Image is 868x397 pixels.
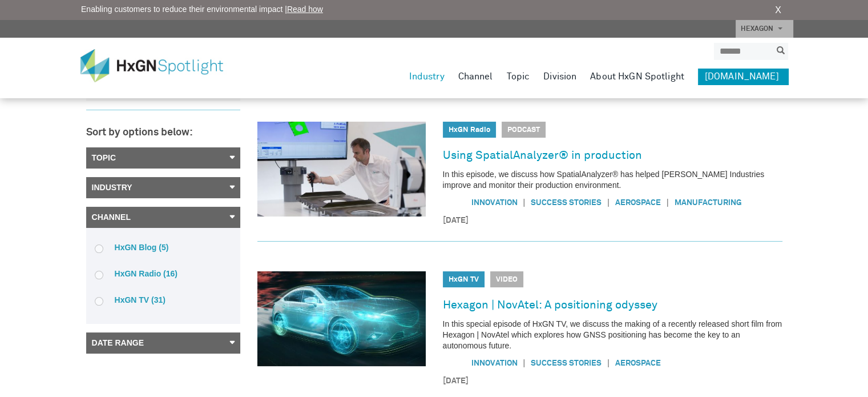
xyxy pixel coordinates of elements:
a: X [775,3,781,17]
h3: Sort by options below: [86,127,240,139]
a: Topic [86,147,240,169]
span: | [601,197,615,208]
span: | [661,197,675,208]
a: Topic [506,69,530,85]
a: Innovation [471,359,518,367]
a: Industry [409,69,445,85]
a: Innovation [471,199,518,207]
label: HxGN TV (31) [95,295,232,305]
label: HxGN Radio (16) [95,268,232,279]
a: Read how [287,5,323,14]
img: Using SpatialAnalyzer® in production [257,122,426,216]
a: HxGN Radio [449,126,490,134]
a: [DOMAIN_NAME] [698,69,788,85]
a: Aerospace [615,359,661,367]
a: Success Stories [531,359,601,367]
span: Enabling customers to reduce their environmental impact | [81,3,323,15]
img: Hexagon | NovAtel: A positioning odyssey [257,271,426,366]
a: Manufacturing [674,199,741,207]
a: HxGN TV [449,276,479,283]
p: In this episode, we discuss how SpatialAnalyzer® has helped [PERSON_NAME] Industries improve and ... [443,169,782,191]
span: Podcast [502,122,546,138]
span: | [601,357,615,369]
a: Aerospace [615,199,661,207]
time: [DATE] [443,215,782,227]
a: About HxGN Spotlight [590,69,684,85]
a: Industry [86,177,240,198]
a: Division [543,69,576,85]
p: In this special episode of HxGN TV, we discuss the making of a recently released short film from ... [443,319,782,351]
a: Date Range [86,332,240,354]
span: | [518,357,531,369]
a: Using SpatialAnalyzer® in production [443,146,642,165]
span: | [518,197,531,208]
a: Channel [86,207,240,228]
img: HxGN Spotlight [80,49,240,82]
label: HxGN Blog (5) [95,242,232,252]
span: Video [490,271,523,287]
a: Hexagon | NovAtel: A positioning odyssey [443,296,657,314]
a: Success Stories [531,199,601,207]
a: HEXAGON [736,20,793,38]
a: Channel [458,69,493,85]
time: [DATE] [443,375,782,387]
